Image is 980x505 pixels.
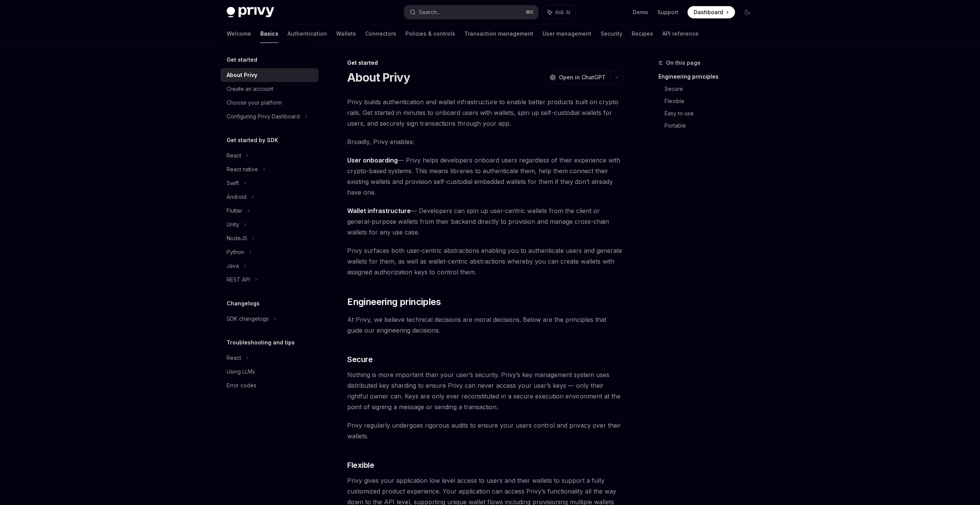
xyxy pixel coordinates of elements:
a: Policies & controls [405,25,455,43]
span: Open in ChatGPT [559,74,606,81]
div: Unity [227,220,239,229]
div: NodeJS [227,234,247,243]
a: Easy to use [665,107,759,120]
span: Privy builds authentication and wallet infrastructure to enable better products built on crypto r... [347,97,623,129]
strong: Wallet infrastructure [347,207,411,215]
div: Swift [227,179,239,188]
span: Engineering principles [347,296,441,308]
span: Privy regularly undergoes rigorous audits to ensure your users control and privacy over their wal... [347,420,623,441]
a: Using LLMs [220,365,318,379]
span: Flexible [347,460,374,471]
a: Transaction management [464,25,533,43]
button: Toggle dark mode [741,6,753,18]
div: React [227,151,241,160]
h5: Changelogs [227,299,260,308]
span: Privy surfaces both user-centric abstractions enabling you to authenticate users and generate wal... [347,245,623,277]
img: dark logo [227,7,274,18]
a: About Privy [220,68,318,82]
span: — Privy helps developers onboard users regardless of their experience with crypto-based systems. ... [347,155,623,198]
h5: Troubleshooting and tips [227,338,295,347]
h5: Get started by SDK [227,136,278,145]
a: Connectors [365,25,396,43]
a: Portable [665,120,759,132]
div: Java [227,261,239,271]
div: Create an account [227,84,273,93]
a: Recipes [632,25,653,43]
a: User management [542,25,591,43]
div: Configuring Privy Dashboard [227,112,300,121]
a: Welcome [227,25,251,43]
span: Dashboard [694,8,723,16]
span: ⌘ K [526,9,534,15]
div: React [227,353,241,362]
a: Authentication [287,25,327,43]
span: — Developers can spin up user-centric wallets from the client or general-purpose wallets from the... [347,205,623,238]
h5: Get started [227,55,257,64]
a: Support [657,8,678,16]
div: Choose your platform [227,98,282,107]
div: Search... [419,8,440,17]
a: API reference [662,25,699,43]
div: Get started [347,59,623,67]
span: Ask AI [555,8,570,16]
button: Ask AI [542,5,576,19]
div: Error codes [227,381,256,390]
a: Demo [633,8,648,16]
div: SDK changelogs [227,314,269,323]
a: Wallets [336,25,356,43]
div: React native [227,165,258,174]
div: Android [227,192,247,202]
a: Choose your platform [220,96,318,110]
a: Error codes [220,379,318,392]
a: Basics [260,25,278,43]
button: Search...⌘K [404,5,538,19]
a: Engineering principles [658,71,759,83]
div: About Privy [227,71,257,80]
div: REST API [227,275,250,284]
a: Flexible [665,95,759,107]
a: Dashboard [688,6,735,18]
a: Create an account [220,82,318,96]
a: Secure [665,83,759,95]
span: At Privy, we believe technical decisions are moral decisions. Below are the principles that guide... [347,314,623,336]
div: Python [227,248,244,257]
strong: User onboarding [347,156,398,164]
span: On this page [666,58,701,67]
h1: About Privy [347,71,410,84]
div: Flutter [227,206,242,215]
a: Security [601,25,622,43]
span: Broadly, Privy enables: [347,136,623,147]
button: Open in ChatGPT [545,71,610,84]
div: Using LLMs [227,367,255,376]
span: Nothing is more important than your user’s security. Privy’s key management system uses distribut... [347,369,623,412]
span: Secure [347,354,372,365]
